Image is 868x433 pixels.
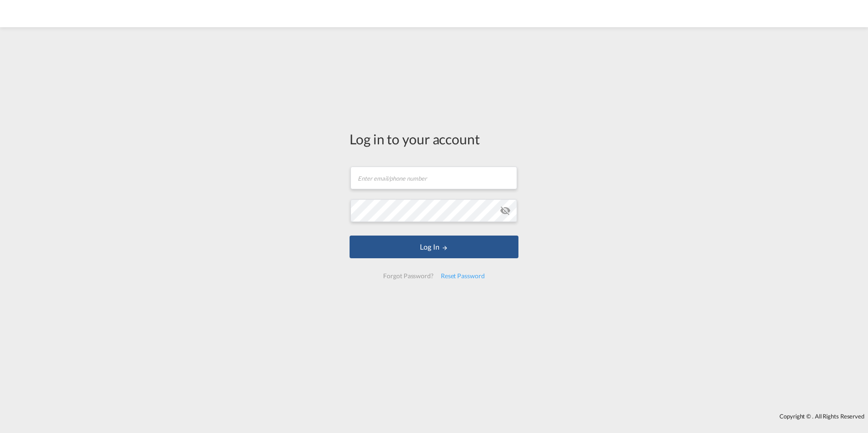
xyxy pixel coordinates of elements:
button: LOGIN [350,236,518,258]
div: Log in to your account [350,129,518,148]
div: Reset Password [437,268,488,284]
input: Enter email/phone number [350,167,517,189]
md-icon: icon-eye-off [500,205,511,216]
div: Forgot Password? [380,268,437,284]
